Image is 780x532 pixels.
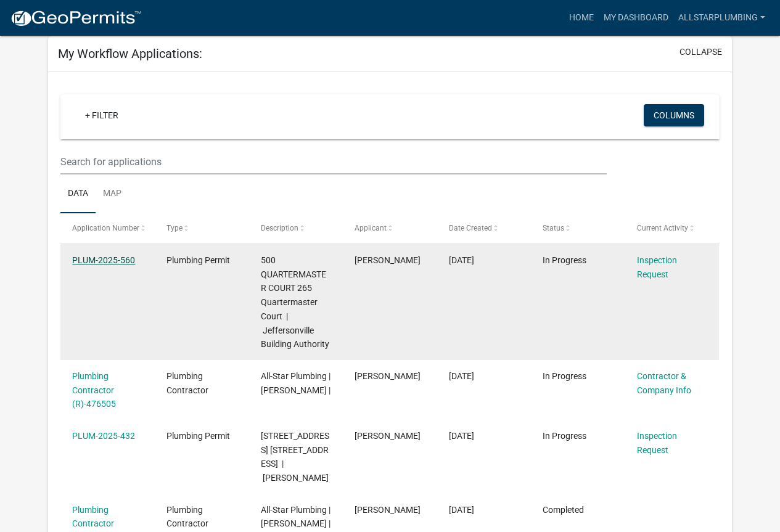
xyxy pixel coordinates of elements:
[637,371,691,395] a: Contractor & Company Info
[96,174,129,214] a: Map
[166,224,183,232] span: Type
[60,174,96,214] a: Data
[599,6,673,30] a: My Dashboard
[625,213,720,243] datatable-header-cell: Current Activity
[166,431,230,441] span: Plumbing Permit
[75,104,128,126] a: + Filter
[449,255,474,265] span: 10/02/2025
[449,224,492,232] span: Date Created
[166,371,208,395] span: Plumbing Contractor
[637,431,677,455] a: Inspection Request
[58,46,202,61] h5: My Workflow Applications:
[355,224,387,232] span: Applicant
[248,213,343,243] datatable-header-cell: Description
[449,371,474,381] span: 09/10/2025
[637,224,688,232] span: Current Activity
[644,104,704,126] button: Columns
[449,505,474,515] span: 01/10/2025
[355,431,421,441] span: Erik Edmonson
[449,431,474,441] span: 07/30/2025
[60,213,155,243] datatable-header-cell: Application Number
[543,224,564,232] span: Status
[60,149,606,174] input: Search for applications
[531,213,625,243] datatable-header-cell: Status
[637,255,677,279] a: Inspection Request
[166,505,208,529] span: Plumbing Contractor
[437,213,532,243] datatable-header-cell: Date Created
[72,224,139,232] span: Application Number
[155,213,249,243] datatable-header-cell: Type
[673,6,770,30] a: AllStarPlumbing
[261,371,330,395] span: All-Star Plumbing | Erik Edmonson |
[343,213,437,243] datatable-header-cell: Applicant
[261,255,329,350] span: 500 QUARTERMASTER COURT 265 Quartermaster Court | Jeffersonville Building Authority
[564,6,599,30] a: Home
[679,46,722,59] button: collapse
[543,371,586,381] span: In Progress
[543,255,586,265] span: In Progress
[166,255,230,265] span: Plumbing Permit
[72,371,116,409] a: Plumbing Contractor (R)-476505
[355,255,421,265] span: Erik Edmonson
[72,431,135,441] a: PLUM-2025-432
[543,505,584,515] span: Completed
[261,224,298,232] span: Description
[543,431,586,441] span: In Progress
[355,505,421,515] span: Erik Edmonson
[261,431,329,483] span: 1112 WINDSOR DRIVE 1112 Windsor Drive | Williams Maggie
[72,255,135,265] a: PLUM-2025-560
[355,371,421,381] span: Erik Edmonson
